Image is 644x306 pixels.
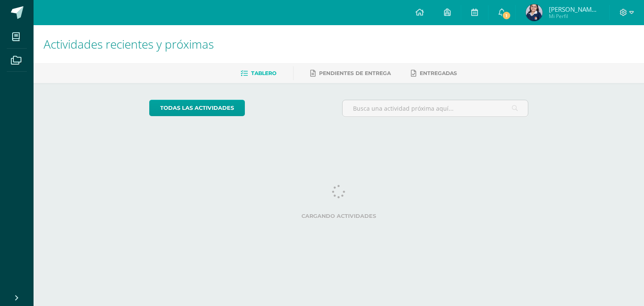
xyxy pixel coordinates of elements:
[149,100,245,116] a: todas las Actividades
[241,67,276,80] a: Tablero
[319,70,391,76] span: Pendientes de entrega
[310,67,391,80] a: Pendientes de entrega
[149,213,529,219] label: Cargando actividades
[251,70,276,76] span: Tablero
[502,11,511,20] span: 1
[549,13,599,20] span: Mi Perfil
[44,36,214,52] span: Actividades recientes y próximas
[549,5,599,13] span: [PERSON_NAME] [GEOGRAPHIC_DATA]
[411,67,457,80] a: Entregadas
[420,70,457,76] span: Entregadas
[343,100,528,117] input: Busca una actividad próxima aquí...
[526,4,543,21] img: 1510b84779b81bd820964abaaa720485.png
